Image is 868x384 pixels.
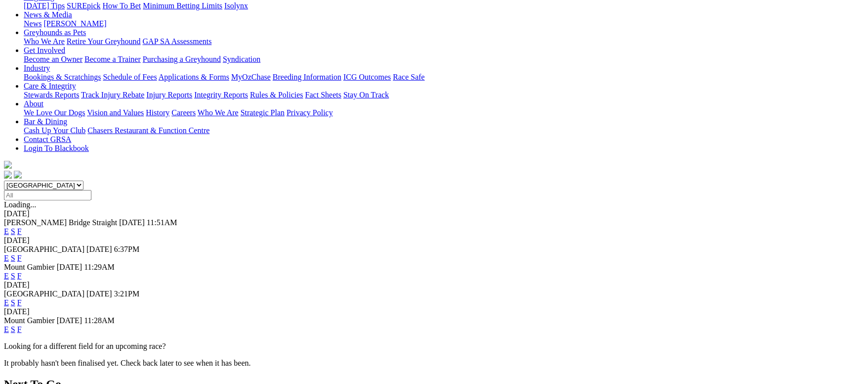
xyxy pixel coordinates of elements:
[67,1,100,10] a: SUREpick
[223,55,260,63] a: Syndication
[343,73,391,81] a: ICG Outcomes
[24,1,864,10] div: Wagering
[17,272,22,280] a: F
[4,254,9,262] a: E
[67,37,141,46] a: Retire Your Greyhound
[4,289,84,298] span: [GEOGRAPHIC_DATA]
[24,108,85,117] a: We Love Our Dogs
[17,298,22,307] a: F
[24,144,89,152] a: Login To Blackbook
[17,227,22,236] a: F
[17,325,22,334] a: F
[24,55,864,64] div: Get Involved
[24,135,71,144] a: Contact GRSA
[57,316,83,325] span: [DATE]
[4,272,9,280] a: E
[4,342,864,351] p: Looking for a different field for an upcoming race?
[250,91,303,99] a: Rules & Policies
[24,19,41,28] a: News
[11,254,15,262] a: S
[4,245,84,253] span: [GEOGRAPHIC_DATA]
[143,55,221,63] a: Purchasing a Greyhound
[24,10,72,19] a: News & Media
[4,161,12,169] img: logo-grsa-white.png
[84,263,115,271] span: 11:29AM
[146,108,169,117] a: History
[81,91,144,99] a: Track Injury Rebate
[11,227,15,236] a: S
[143,37,212,46] a: GAP SA Assessments
[4,307,864,316] div: [DATE]
[146,91,192,99] a: Injury Reports
[194,91,248,99] a: Integrity Reports
[17,254,22,262] a: F
[11,272,15,280] a: S
[87,126,209,135] a: Chasers Restaurant & Function Centre
[231,73,271,81] a: MyOzChase
[171,108,196,117] a: Careers
[4,281,864,289] div: [DATE]
[4,359,251,367] partial: It probably hasn't been finalised yet. Check back later to see when it has been.
[4,227,9,236] a: E
[4,236,864,245] div: [DATE]
[86,245,112,253] span: [DATE]
[11,298,15,307] a: S
[114,245,140,253] span: 6:37PM
[24,37,864,46] div: Greyhounds as Pets
[4,190,91,200] input: Select date
[24,108,864,117] div: About
[24,126,864,135] div: Bar & Dining
[24,91,79,99] a: Stewards Reports
[114,289,140,298] span: 3:21PM
[143,1,222,10] a: Minimum Betting Limits
[24,117,67,126] a: Bar & Dining
[147,218,177,227] span: 11:51AM
[24,73,864,82] div: Industry
[43,19,106,28] a: [PERSON_NAME]
[84,55,141,63] a: Become a Trainer
[287,108,333,117] a: Privacy Policy
[24,37,65,46] a: Who We Are
[84,316,115,325] span: 11:28AM
[241,108,285,117] a: Strategic Plan
[57,263,83,271] span: [DATE]
[24,82,76,90] a: Care & Integrity
[343,91,389,99] a: Stay On Track
[4,171,12,179] img: facebook.svg
[393,73,424,81] a: Race Safe
[4,325,9,334] a: E
[86,289,112,298] span: [DATE]
[198,108,239,117] a: Who We Are
[14,171,22,179] img: twitter.svg
[4,316,55,325] span: Mount Gambier
[4,298,9,307] a: E
[103,1,141,10] a: How To Bet
[24,55,83,63] a: Become an Owner
[273,73,341,81] a: Breeding Information
[24,99,43,108] a: About
[4,209,864,218] div: [DATE]
[24,46,65,54] a: Get Involved
[305,91,341,99] a: Fact Sheets
[224,1,248,10] a: Isolynx
[4,218,117,227] span: [PERSON_NAME] Bridge Straight
[87,108,144,117] a: Vision and Values
[103,73,157,81] a: Schedule of Fees
[119,218,145,227] span: [DATE]
[24,64,50,72] a: Industry
[24,91,864,99] div: Care & Integrity
[4,200,36,209] span: Loading...
[159,73,229,81] a: Applications & Forms
[24,19,864,28] div: News & Media
[24,28,86,37] a: Greyhounds as Pets
[11,325,15,334] a: S
[24,126,85,135] a: Cash Up Your Club
[24,73,101,81] a: Bookings & Scratchings
[4,263,55,271] span: Mount Gambier
[24,1,65,10] a: [DATE] Tips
